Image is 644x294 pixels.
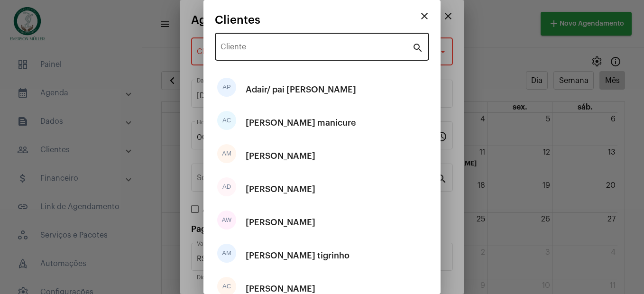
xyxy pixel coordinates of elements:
[246,208,315,237] div: [PERSON_NAME]
[246,75,356,104] div: Adair/ pai [PERSON_NAME]
[217,144,236,163] div: AM
[217,177,236,196] div: AD
[215,14,260,26] span: Clientes
[246,142,315,170] div: [PERSON_NAME]
[419,10,430,22] mat-icon: close
[217,244,236,263] div: AM
[412,42,423,53] mat-icon: search
[217,211,236,230] div: AW
[246,241,350,270] div: [PERSON_NAME] tigrinho
[246,109,356,137] div: [PERSON_NAME] manicure
[246,175,315,203] div: [PERSON_NAME]
[217,78,236,97] div: AP
[221,45,412,53] input: Pesquisar cliente
[217,111,236,130] div: AC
